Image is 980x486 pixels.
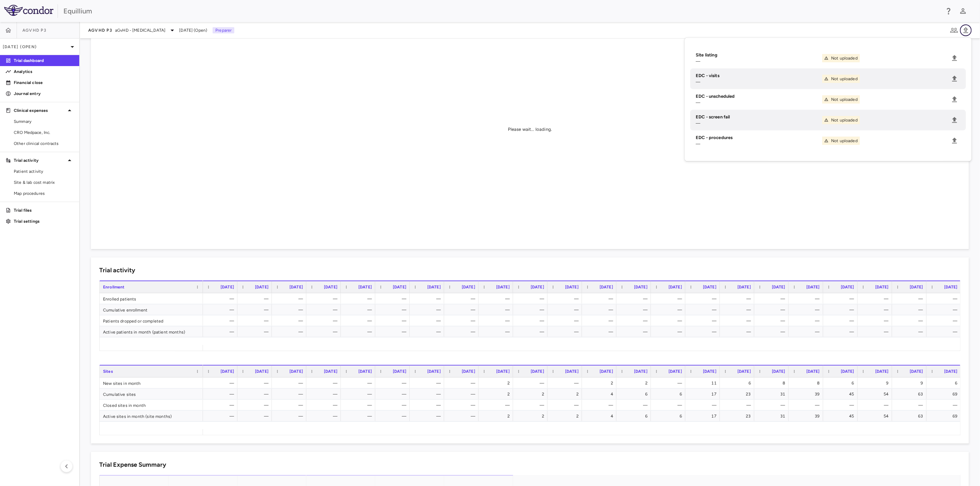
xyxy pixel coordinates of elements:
p: Preparer [213,27,234,33]
div: 6 [623,389,647,400]
div: — [278,389,303,400]
div: — [416,293,441,304]
div: — [485,315,510,326]
span: — [696,80,700,84]
span: — [696,59,700,64]
div: — [864,400,889,411]
div: — [829,304,854,315]
span: [DATE] [806,369,820,374]
span: Not uploaded [831,76,858,82]
div: — [657,315,682,326]
p: Trial files [14,207,74,213]
div: — [519,378,544,389]
div: 23 [726,389,751,400]
div: — [416,326,441,337]
span: [DATE] [737,369,751,374]
span: [DATE] [565,369,579,374]
div: 8 [760,378,785,389]
div: — [726,293,751,304]
p: Journal entry [14,91,74,97]
span: CRO Medpace, Inc. [14,129,74,136]
img: logo-full-SnFGN8VE.png [4,5,53,16]
span: [DATE] [531,369,544,374]
div: — [760,315,785,326]
div: — [381,304,406,315]
p: Trial dashboard [14,57,74,64]
span: [DATE] [565,285,579,289]
div: — [898,315,923,326]
div: — [933,400,958,411]
div: — [313,378,337,389]
div: 6 [623,411,647,422]
div: 6 [726,378,751,389]
div: 2 [485,389,510,400]
div: — [381,293,406,304]
p: [DATE] (Open) [3,44,68,50]
span: [DATE] [634,285,647,289]
div: Cumulative enrollment [100,304,203,315]
div: — [450,411,475,422]
div: — [623,400,647,411]
div: — [519,293,544,304]
div: — [209,378,234,389]
div: 2 [519,389,544,400]
div: — [864,293,889,304]
div: — [450,304,475,315]
div: — [381,400,406,411]
div: — [450,293,475,304]
div: — [209,315,234,326]
div: — [657,326,682,337]
span: [DATE] [427,369,441,374]
div: Equillium [63,6,940,16]
span: [DATE] [600,369,613,374]
div: — [588,293,613,304]
div: — [244,389,268,400]
span: [DATE] [772,285,785,289]
div: 9 [898,378,923,389]
div: — [933,304,958,315]
div: — [209,304,234,315]
span: — [696,141,700,146]
div: — [933,315,958,326]
div: 17 [692,389,716,400]
div: — [313,400,337,411]
div: — [864,326,889,337]
div: — [554,293,579,304]
div: 31 [760,411,785,422]
div: 45 [829,389,854,400]
div: — [416,315,441,326]
div: Patients dropped or completed [100,315,203,326]
span: [DATE] [324,369,337,374]
div: 2 [485,378,510,389]
div: — [485,326,510,337]
div: — [864,315,889,326]
span: [DATE] [324,285,337,289]
span: [DATE] [358,285,372,289]
div: — [898,400,923,411]
div: Enrolled patients [100,293,203,304]
div: — [692,315,716,326]
div: — [519,315,544,326]
div: 6 [657,389,682,400]
div: — [278,293,303,304]
div: 63 [898,389,923,400]
div: — [519,304,544,315]
h6: EDC - procedures [696,135,822,141]
span: [DATE] [875,285,889,289]
div: — [692,293,716,304]
div: — [450,326,475,337]
span: — [696,121,700,126]
p: Financial close [14,80,74,86]
h6: Trial Expense Summary [99,460,166,469]
div: — [278,304,303,315]
span: [DATE] [668,285,682,289]
div: — [347,315,372,326]
span: [DATE] [358,369,372,374]
span: [DATE] [841,369,854,374]
div: — [623,326,647,337]
div: 9 [864,378,889,389]
span: Other clinical contracts [14,140,74,147]
div: — [519,326,544,337]
div: — [588,304,613,315]
span: [DATE] [668,369,682,374]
